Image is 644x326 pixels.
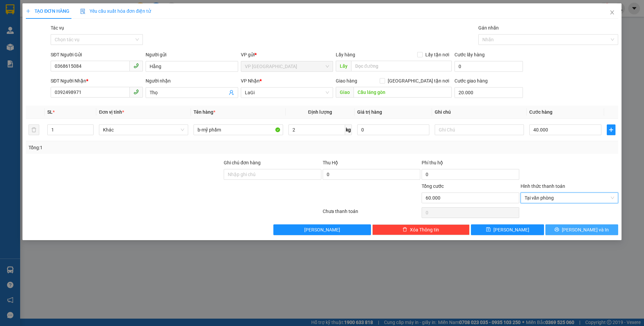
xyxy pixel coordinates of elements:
[471,224,544,235] button: save[PERSON_NAME]
[99,109,124,115] span: Đơn vị tính
[26,9,31,13] span: plus
[146,77,238,85] div: Người nhận
[245,61,329,71] span: VP Thủ Đức
[15,48,45,54] span: 0765542741
[607,124,615,135] button: plus
[3,48,45,54] span: SĐT:
[194,124,283,135] input: VD: Bàn, Ghế
[336,61,351,71] span: Lấy
[603,3,622,22] button: Close
[554,227,559,232] span: printer
[308,109,332,115] span: Định lượng
[357,109,382,115] span: Giá trị hàng
[422,183,444,189] span: Tổng cước
[26,8,69,14] span: TẠO ĐƠN HÀNG
[402,227,407,232] span: delete
[29,124,39,135] button: delete
[525,193,614,203] span: Tại văn phòng
[12,41,27,47] span: quyên
[241,51,333,58] div: VP gửi
[224,160,261,165] label: Ghi chú đơn hàng
[423,51,452,58] span: Lấy tận nơi
[229,90,234,95] span: user-add
[609,10,615,15] span: close
[103,125,184,135] span: Khác
[47,109,53,115] span: SL
[61,22,74,30] span: LaGi
[146,51,238,58] div: Người gửi
[372,224,470,235] button: deleteXóa Thông tin
[486,227,491,232] span: save
[454,87,523,98] input: Cước giao hàng
[336,52,355,57] span: Lấy hàng
[133,63,139,68] span: phone
[38,7,98,21] span: VP [GEOGRAPHIC_DATA]
[336,87,354,98] span: Giao
[51,51,143,58] div: SĐT Người Gửi
[345,124,352,135] span: kg
[385,77,452,85] span: [GEOGRAPHIC_DATA] tận nơi
[241,78,260,84] span: VP Nhận
[273,224,371,235] button: [PERSON_NAME]
[432,106,527,119] th: Ghi chú
[562,226,609,233] span: [PERSON_NAME] và In
[529,109,552,115] span: Cước hàng
[133,89,139,95] span: phone
[29,144,249,151] div: Tổng: 1
[336,78,357,84] span: Giao hàng
[304,226,340,233] span: [PERSON_NAME]
[478,25,499,31] label: Gán nhãn
[3,41,98,47] p: Gửi:
[3,25,23,38] span: 08:47:02 [DATE]
[521,183,565,189] label: Hình thức thanh toán
[410,226,439,233] span: Xóa Thông tin
[357,124,429,135] input: 0
[3,9,30,24] strong: Phiếu gửi hàng
[422,159,519,169] div: Phí thu hộ
[322,208,421,219] div: Chưa thanh toán
[245,88,329,98] span: LaGi
[351,61,452,71] input: Dọc đường
[454,52,485,57] label: Cước lấy hàng
[323,160,338,165] span: Thu Hộ
[607,127,615,132] span: plus
[435,124,524,135] input: Ghi Chú
[224,169,321,180] input: Ghi chú đơn hàng
[194,109,215,115] span: Tên hàng
[545,224,618,235] button: printer[PERSON_NAME] và In
[51,77,143,85] div: SĐT Người Nhận
[493,226,529,233] span: [PERSON_NAME]
[454,61,523,72] input: Cước lấy hàng
[454,78,488,84] label: Cước giao hàng
[80,8,151,14] span: Yêu cầu xuất hóa đơn điện tử
[80,9,86,14] img: icon
[354,87,452,98] input: Dọc đường
[51,25,64,31] label: Tác vụ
